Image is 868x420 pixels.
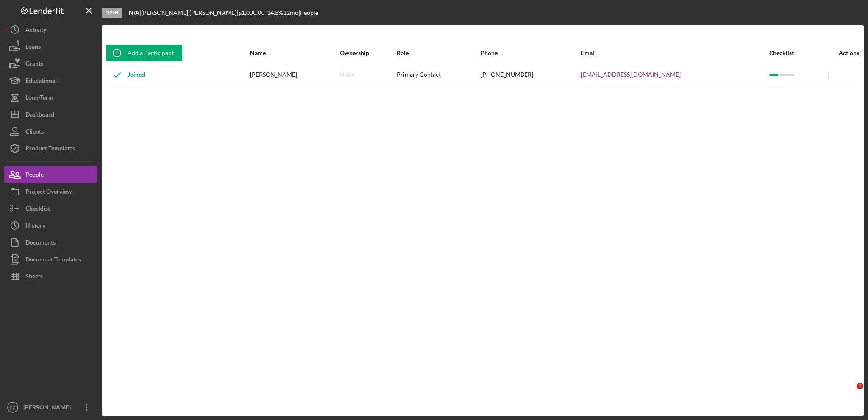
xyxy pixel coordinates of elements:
[25,268,43,287] div: Sheets
[25,106,54,125] div: Dashboard
[4,123,97,140] button: Clients
[25,166,44,185] div: People
[4,399,97,416] button: SC[PERSON_NAME]
[25,21,46,40] div: Activity
[25,89,53,108] div: Long-Term
[298,9,318,16] div: | People
[250,50,339,56] div: Name
[4,89,97,106] button: Long-Term
[4,200,97,217] button: Checklist
[106,45,182,61] button: Add a Participant
[102,8,122,18] div: Open
[581,50,769,56] div: Email
[267,9,283,16] div: 14.5 %
[857,383,863,389] span: 1
[4,268,97,285] button: Sheets
[4,55,97,72] button: Grants
[21,399,76,418] div: [PERSON_NAME]
[129,9,141,16] div: |
[106,64,145,86] div: Joined
[25,38,41,57] div: Loans
[25,200,50,219] div: Checklist
[25,123,44,142] div: Clients
[25,183,72,202] div: Project Overview
[4,166,97,183] button: People
[25,234,56,253] div: Documents
[25,251,81,270] div: Document Templates
[238,9,267,16] div: $1,000.00
[397,50,480,56] div: Role
[25,55,43,74] div: Grants
[141,9,238,16] div: [PERSON_NAME] [PERSON_NAME] |
[481,50,580,56] div: Phone
[397,64,480,86] div: Primary Contact
[4,38,97,55] button: Loans
[4,234,97,251] button: Documents
[10,405,15,410] text: SC
[340,71,354,78] div: None
[839,383,860,403] iframe: Intercom live chat
[128,45,174,61] div: Add a Participant
[340,50,395,56] div: Ownership
[129,9,139,16] b: N/A
[769,50,818,56] div: Checklist
[4,140,97,157] button: Product Templates
[4,183,97,200] button: Project Overview
[25,217,45,236] div: History
[25,72,57,91] div: Educational
[283,9,298,16] div: 12 mo
[481,64,580,86] div: [PHONE_NUMBER]
[4,251,97,268] button: Document Templates
[818,50,859,56] div: Actions
[581,71,681,78] a: [EMAIL_ADDRESS][DOMAIN_NAME]
[4,72,97,89] button: Educational
[25,140,75,159] div: Product Templates
[4,21,97,38] button: Activity
[4,106,97,123] button: Dashboard
[250,64,339,86] div: [PERSON_NAME]
[4,217,97,234] button: History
